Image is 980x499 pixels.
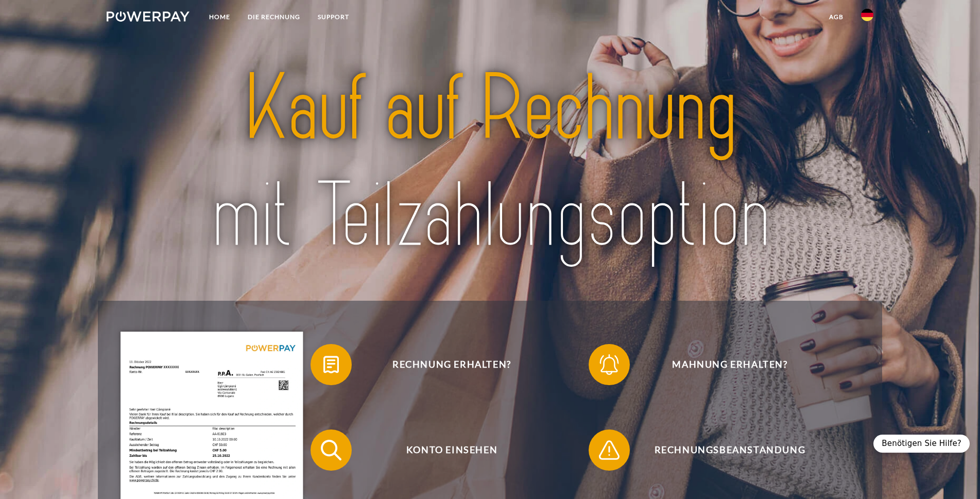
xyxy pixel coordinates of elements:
[107,11,190,22] img: logo-powerpay-white.svg
[200,8,239,26] a: Home
[325,429,578,471] span: Konto einsehen
[820,8,852,26] a: agb
[318,352,344,377] img: qb_bill.svg
[309,8,358,26] a: SUPPORT
[239,8,309,26] a: DIE RECHNUNG
[589,344,856,385] button: Mahnung erhalten?
[325,344,578,385] span: Rechnung erhalten?
[318,437,344,463] img: qb_search.svg
[596,437,622,463] img: qb_warning.svg
[589,429,856,471] button: Rechnungsbeanstandung
[145,50,835,275] img: title-powerpay_de.svg
[873,435,970,453] div: Benötigen Sie Hilfe?
[311,429,578,471] button: Konto einsehen
[596,352,622,377] img: qb_bell.svg
[604,429,856,471] span: Rechnungsbeanstandung
[604,344,856,385] span: Mahnung erhalten?
[861,9,873,21] img: de
[311,344,578,385] button: Rechnung erhalten?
